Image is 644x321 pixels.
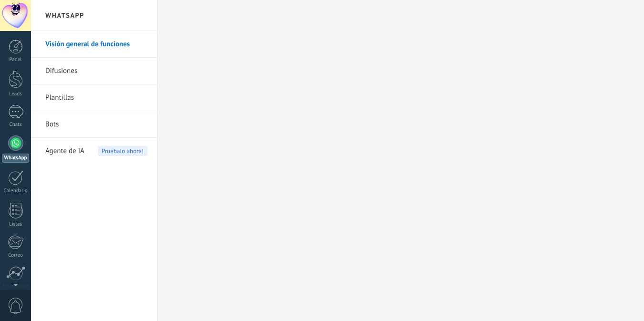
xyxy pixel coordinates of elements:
[2,154,29,163] div: WhatsApp
[2,188,30,194] div: Calendario
[31,111,157,138] li: Bots
[2,221,30,228] div: Listas
[2,122,30,128] div: Chats
[45,31,147,58] a: Visión general de funciones
[45,138,84,165] span: Agente de IA
[31,31,157,58] li: Visión general de funciones
[45,84,147,111] a: Plantillas
[45,58,147,84] a: Difusiones
[45,111,147,138] a: Bots
[2,252,30,259] div: Correo
[2,91,30,97] div: Leads
[45,138,147,165] a: Agente de IAPruébalo ahora!
[31,84,157,111] li: Plantillas
[2,57,30,63] div: Panel
[31,58,157,84] li: Difusiones
[31,138,157,164] li: Agente de IA
[98,146,147,156] span: Pruébalo ahora!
